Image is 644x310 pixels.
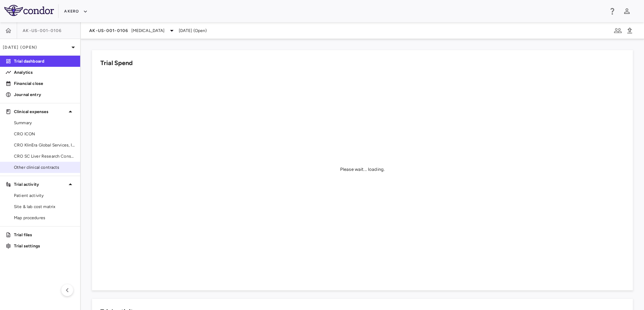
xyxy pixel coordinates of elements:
[179,27,207,34] span: [DATE] (Open)
[14,181,66,188] p: Trial activity
[14,109,66,115] p: Clinical expenses
[14,120,75,126] span: Summary
[4,5,54,16] img: logo-full-BYUhSk78.svg
[14,131,75,137] span: CRO ICON
[340,166,385,173] div: Please wait... loading.
[64,6,87,17] button: Akero
[14,192,75,199] span: Patient activity
[14,232,75,238] p: Trial files
[14,80,75,87] p: Financial close
[131,27,165,34] span: [MEDICAL_DATA]
[89,28,129,33] span: AK-US-001-0106
[14,92,75,98] p: Journal entry
[3,44,69,50] p: [DATE] (Open)
[14,153,75,159] span: CRO SC Liver Research Consortium LLC
[100,58,133,68] h6: Trial Spend
[23,28,62,33] span: AK-US-001-0106
[14,69,75,75] p: Analytics
[14,142,75,148] span: CRO KlinEra Global Services, Inc
[14,58,75,64] p: Trial dashboard
[14,215,75,221] span: Map procedures
[14,204,75,210] span: Site & lab cost matrix
[14,243,75,249] p: Trial settings
[14,164,75,170] span: Other clinical contracts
